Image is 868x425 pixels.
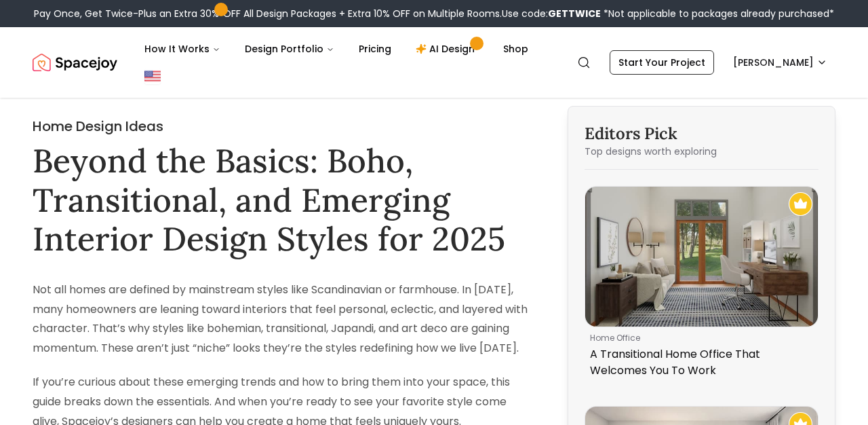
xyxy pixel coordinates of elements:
[548,7,601,20] b: GETTWICE
[725,50,835,75] button: [PERSON_NAME]
[590,333,808,344] p: home office
[33,117,532,136] h2: Home Design Ideas
[502,7,601,20] span: Use code:
[34,7,834,20] div: Pay Once, Get Twice-Plus an Extra 30% OFF All Design Packages + Extra 10% OFF on Multiple Rooms.
[585,186,818,384] a: A Transitional Home Office That Welcomes You To WorkRecommended Spacejoy Design - A Transitional ...
[492,35,539,62] a: Shop
[585,145,818,158] p: Top designs worth exploring
[590,346,808,379] p: A Transitional Home Office That Welcomes You To Work
[33,141,532,259] h1: Beyond the Basics: Boho, Transitional, and Emerging Interior Design Styles for 2025
[134,35,231,62] button: How It Works
[348,35,402,62] a: Pricing
[610,50,714,75] a: Start Your Project
[601,7,834,20] span: *Not applicable to packages already purchased*
[134,35,539,62] nav: Main
[33,49,117,76] img: Spacejoy Logo
[33,280,532,358] p: Not all homes are defined by mainstream styles like Scandinavian or farmhouse. In [DATE], many ho...
[234,35,345,62] button: Design Portfolio
[144,68,161,84] img: United States
[33,27,835,98] nav: Global
[33,49,117,76] a: Spacejoy
[789,192,812,216] img: Recommended Spacejoy Design - A Transitional Home Office That Welcomes You To Work
[405,35,490,62] a: AI Design
[585,187,818,327] img: A Transitional Home Office That Welcomes You To Work
[585,123,818,145] h3: Editors Pick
